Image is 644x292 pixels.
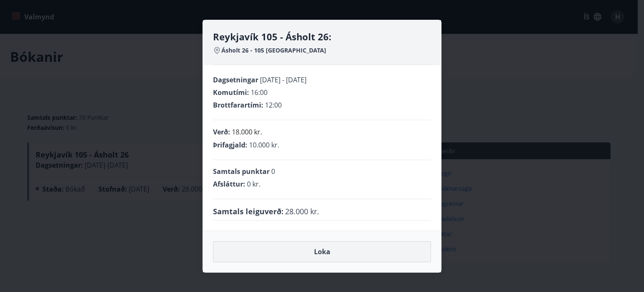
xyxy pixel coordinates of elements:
[213,140,247,150] span: Þrifagjald :
[213,167,270,176] span: Samtals punktar
[213,100,263,110] span: Brottfarartími :
[213,127,230,137] span: Verð :
[221,46,326,55] span: Ásholt 26 - 105 [GEOGRAPHIC_DATA]
[260,75,306,84] span: [DATE] - [DATE]
[213,179,245,189] span: Afsláttur :
[249,140,279,150] span: 10.000 kr.
[213,206,283,217] span: Samtals leiguverð :
[213,241,431,262] button: Loka
[232,127,262,137] p: 18.000 kr.
[213,75,258,84] span: Dagsetningar
[247,179,260,189] span: 0 kr.
[285,206,319,217] span: 28.000 kr.
[213,88,249,97] span: Komutími :
[251,88,267,97] span: 16:00
[271,167,275,176] span: 0
[265,100,282,110] span: 12:00
[213,30,431,43] h4: Reykjavík 105 - Ásholt 26:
